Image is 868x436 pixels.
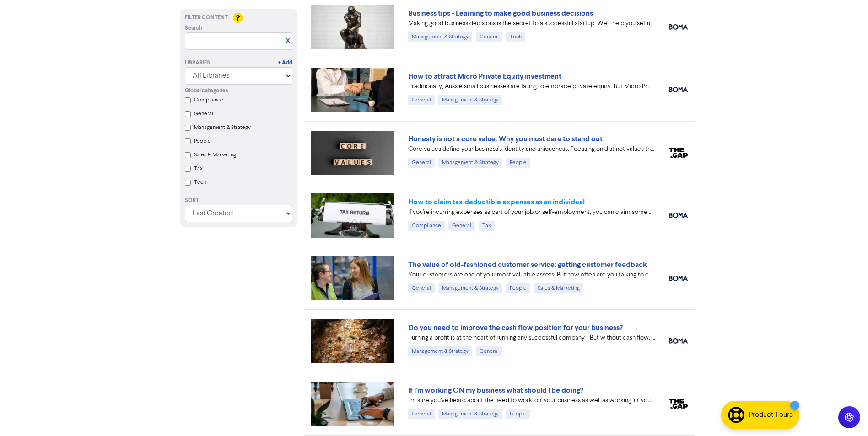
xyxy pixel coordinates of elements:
div: General [408,283,435,293]
a: X [286,37,290,44]
a: How to claim tax deductible expenses as an individual [408,197,585,207]
img: boma [669,87,688,92]
div: I’m sure you’ve heard about the need to work ‘on’ your business as well as working ‘in’ your busi... [408,396,655,405]
img: boma [669,213,688,218]
div: General [408,409,435,419]
label: People [194,137,211,145]
div: Management & Strategy [408,346,472,356]
div: People [506,283,530,293]
a: Honesty is not a core value: Why you must dare to stand out [408,134,603,144]
div: Sort [185,197,292,205]
a: How to attract Micro Private Equity investment [408,72,561,81]
div: General [408,158,435,168]
div: Compliance [408,221,445,231]
div: Traditionally, Aussie small businesses are failing to embrace private equity. But Micro Private E... [408,82,655,91]
a: Business tips - Learning to make good business decisions [408,9,593,18]
a: The value of old-fashioned customer service: getting customer feedback [408,260,647,269]
div: Management & Strategy [438,283,502,293]
div: General [448,221,475,231]
div: Your customers are one of your most valuable assets. But how often are you talking to customers a... [408,270,655,280]
div: People [506,409,530,419]
img: thegap [669,399,688,409]
span: Search [185,24,202,32]
label: Tech [194,178,206,186]
iframe: Chat Widget [822,392,868,436]
div: If you’re incurring expenses as part of your job or self-employment, you can claim some of these ... [408,207,655,217]
div: Management & Strategy [438,409,502,419]
div: Libraries [185,59,210,67]
div: People [506,158,530,168]
div: Core values define your business's identity and uniqueness. Focusing on distinct values that refl... [408,144,655,154]
label: Management & Strategy [194,123,251,132]
img: thegap [669,148,688,158]
img: boma [669,276,688,281]
label: Tax [194,165,203,173]
div: General [476,32,502,42]
div: Management & Strategy [438,158,502,168]
img: boma [669,24,688,30]
div: Making good business decisions is the secret to a successful startup. We’ll help you set up the b... [408,19,655,28]
label: Sales & Marketing [194,151,236,159]
div: General [408,95,435,105]
a: Do you need to improve the cash flow position for your business? [408,323,623,332]
a: If I’m working ON my business what should I be doing? [408,386,583,395]
div: General [476,346,502,356]
img: boma_accounting [669,338,688,344]
div: Management & Strategy [408,32,472,42]
div: Tech [506,32,525,42]
a: + Add [278,59,292,67]
div: Turning a profit is at the heart of running any successful company - But without cash flow, you c... [408,333,655,343]
div: Management & Strategy [438,95,502,105]
div: Sales & Marketing [534,283,583,293]
div: Tax [479,221,495,231]
label: Compliance [194,96,223,104]
div: Filter Content [185,14,292,22]
div: Global categories [185,87,292,95]
label: General [194,110,213,118]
